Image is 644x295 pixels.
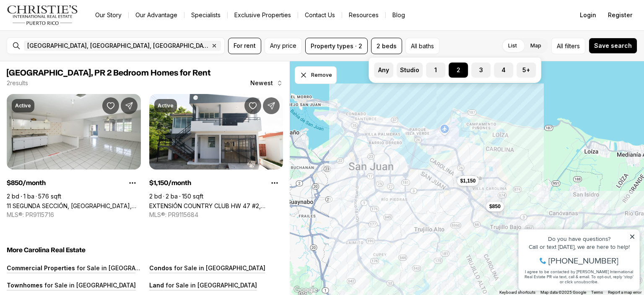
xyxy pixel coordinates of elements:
button: 2 beds [371,38,402,54]
label: List [501,38,524,53]
button: Contact Us [298,9,342,21]
a: Specialists [184,9,227,21]
label: 2 [449,63,468,78]
span: Newest [250,80,273,86]
a: Townhomes for Sale in [GEOGRAPHIC_DATA] [7,282,136,289]
button: Save Property: EXTENSIÓN COUNTRY CLUB HW 47 #2 [244,97,261,114]
a: Condos for Sale in [GEOGRAPHIC_DATA] [149,264,265,272]
button: Property options [124,175,141,191]
label: 4 [494,63,513,78]
p: Active [15,102,31,109]
button: All baths [405,38,439,54]
a: Our Advantage [129,9,184,21]
p: Condos [149,264,172,272]
button: Property options [266,175,283,191]
span: Register [608,12,632,18]
h5: More Carolina Real Estate [7,246,283,254]
button: Newest [245,75,288,91]
a: EXTENSIÓN COUNTRY CLUB HW 47 #2, CAROLINA PR, 00985 [149,202,283,209]
span: [GEOGRAPHIC_DATA], PR 2 Bedroom Homes for Rent [7,69,210,77]
button: Property types · 2 [305,38,368,54]
a: Blog [386,9,412,21]
label: Studio [397,63,423,78]
button: Register [603,7,637,23]
p: 2 results [7,80,28,86]
span: $850 [489,203,501,210]
button: For rent [228,38,261,54]
p: Land [149,282,164,289]
p: for Sale in [GEOGRAPHIC_DATA] [75,264,168,272]
label: Any [374,63,393,78]
span: $1,150 [460,178,475,184]
span: I agree to be contacted by [PERSON_NAME] International Real Estate PR via text, call & email. To ... [10,52,119,68]
p: Active [158,102,174,109]
label: Map [524,38,548,53]
button: Login [575,7,601,23]
a: Exclusive Properties [228,9,298,21]
button: Allfilters [551,38,585,54]
span: For rent [234,42,256,49]
button: Any price [265,38,302,54]
button: $850 [486,201,504,211]
p: for Sale in [GEOGRAPHIC_DATA] [172,264,265,272]
button: $1,150 [457,176,479,186]
p: Townhomes [7,282,43,289]
p: for Sale in [GEOGRAPHIC_DATA] [43,282,136,289]
label: 5+ [517,63,536,78]
span: [GEOGRAPHIC_DATA], [GEOGRAPHIC_DATA], [GEOGRAPHIC_DATA] [27,42,209,49]
span: filters [565,42,580,50]
span: All [557,42,563,50]
p: for Sale in [GEOGRAPHIC_DATA] [164,282,257,289]
span: [PHONE_NUMBER] [34,39,104,48]
button: Share Property [121,97,138,114]
button: Share Property [263,97,280,114]
p: Commercial Properties [7,264,75,272]
span: Save search [594,42,632,49]
div: Do you have questions? [9,19,121,25]
label: 1 [426,63,445,78]
a: Our Story [88,9,128,21]
button: Save Property: 11 SEGUNDA SECCIÓN, VILA CAROLINA, #2 [102,97,119,114]
a: Resources [342,9,385,21]
label: 3 [471,63,491,78]
button: Dismiss drawing [295,66,337,84]
a: Land for Sale in [GEOGRAPHIC_DATA] [149,282,257,289]
a: Commercial Properties for Sale in [GEOGRAPHIC_DATA] [7,264,168,272]
img: logo [7,5,78,25]
a: 11 SEGUNDA SECCIÓN, VILA CAROLINA, #2, CAROLINA PR, 00985 [7,202,141,209]
button: Save search [589,38,637,54]
div: Call or text [DATE], we are here to help! [9,27,121,33]
span: Any price [270,42,296,49]
span: Login [580,12,596,18]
